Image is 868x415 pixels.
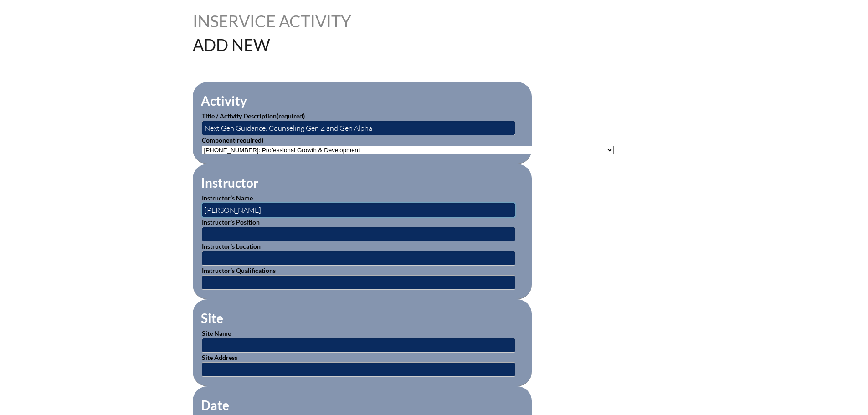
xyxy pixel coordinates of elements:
[202,146,614,154] select: activity_component[data][]
[202,218,260,226] label: Instructor’s Position
[202,354,237,361] label: Site Address
[202,136,263,144] label: Component
[202,266,276,274] label: Instructor’s Qualifications
[200,397,230,413] legend: Date
[200,175,259,190] legend: Instructor
[202,112,305,120] label: Title / Activity Description
[200,310,224,326] legend: Site
[193,36,492,53] h1: Add New
[202,194,253,202] label: Instructor’s Name
[235,136,263,144] span: (required)
[202,242,261,250] label: Instructor’s Location
[277,112,305,120] span: (required)
[200,93,248,108] legend: Activity
[202,329,231,337] label: Site Name
[193,13,376,29] h1: Inservice Activity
